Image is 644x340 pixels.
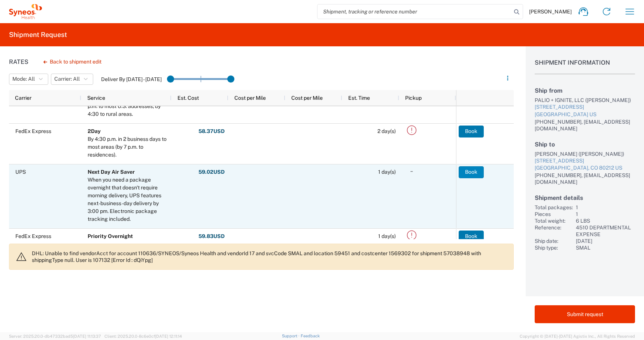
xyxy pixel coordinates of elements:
[348,95,370,101] span: Est. Time
[576,238,635,244] div: [DATE]
[535,238,573,244] div: Ship date:
[535,141,635,148] h2: Ship to
[37,55,107,68] button: Back to shipment edit
[576,217,635,224] div: 6 LBS
[520,333,635,340] span: Copyright © [DATE]-[DATE] Agistix Inc., All Rights Reserved
[405,95,422,101] span: Pickup
[101,76,162,83] label: Deliver By [DATE] - [DATE]
[88,233,133,239] b: Priority Overnight
[535,157,635,172] a: [STREET_ADDRESS][GEOGRAPHIC_DATA], CO 80212 US
[234,95,266,101] span: Cost per Mile
[15,233,51,239] span: FedEx Express
[88,128,101,134] b: 2Day
[12,75,35,83] span: Mode: All
[32,250,507,263] p: DHL: Unable to find vendorAcct for account 110636/SYNEOS/Syneos Health and vendorId 17 and svcCod...
[459,126,484,137] button: Book
[535,103,635,111] div: [STREET_ADDRESS]
[88,95,168,118] div: Next-business-day delivery by 3 p.m. to most U.S. addresses; by 4:30 to rural areas.
[301,334,320,338] a: Feedback
[87,95,105,101] span: Service
[198,128,225,135] strong: 58.37 USD
[535,87,635,94] h2: Ship from
[104,334,182,339] span: Client: 2025.20.0-8c6e0cf
[54,75,80,83] span: Carrier: All
[88,176,168,223] div: When you need a package overnight that doesn't require morning delivery, UPS features next-busine...
[198,126,225,137] button: 58.37USD
[535,211,573,217] div: Pieces
[15,128,51,134] span: FedEx Express
[576,211,635,217] div: 1
[459,231,484,242] button: Book
[535,59,635,74] h1: Shipment Information
[9,58,28,65] h1: Rates
[459,166,484,178] button: Book
[377,128,396,134] span: 2 day(s)
[535,244,573,251] div: Ship type:
[198,231,225,242] button: 59.83USD
[535,103,635,118] a: [STREET_ADDRESS][GEOGRAPHIC_DATA] US
[535,204,573,211] div: Total packages:
[535,97,635,103] div: PALIO + IGNITE, LLC ([PERSON_NAME])
[535,217,573,224] div: Total weight:
[378,233,396,239] span: 1 day(s)
[88,135,168,159] div: By 4:30 p.m. in 2 business days to most areas (by 7 p.m. to residences).
[535,157,635,165] div: [STREET_ADDRESS]
[529,8,572,15] span: [PERSON_NAME]
[51,74,93,85] button: Carrier: All
[9,334,101,339] span: Server: 2025.20.0-db47332bad5
[576,224,635,238] div: 4510 DEPARTMENTAL EXPENSE
[15,169,26,175] span: UPS
[576,244,635,251] div: SMAL
[9,74,48,85] button: Mode: All
[73,334,101,339] span: [DATE] 11:13:37
[535,118,635,132] div: [PHONE_NUMBER], [EMAIL_ADDRESS][DOMAIN_NAME]
[535,151,635,157] div: [PERSON_NAME] ([PERSON_NAME])
[576,204,635,211] div: 1
[535,111,635,118] div: [GEOGRAPHIC_DATA] US
[291,95,323,101] span: Cost per Mile
[535,194,635,201] h2: Shipment details
[535,164,635,172] div: [GEOGRAPHIC_DATA], CO 80212 US
[88,169,135,175] b: Next Day Air Saver
[282,334,301,338] a: Support
[9,30,67,39] h2: Shipment Request
[15,95,31,101] span: Carrier
[318,4,511,19] input: Shipment, tracking or reference number
[177,95,199,101] span: Est. Cost
[155,334,182,339] span: [DATE] 12:11:14
[535,172,635,185] div: [PHONE_NUMBER], [EMAIL_ADDRESS][DOMAIN_NAME]
[535,305,635,323] button: Submit request
[378,169,396,175] span: 1 day(s)
[198,233,225,240] strong: 59.83 USD
[198,166,225,178] button: 59.02USD
[198,169,225,176] strong: 59.02 USD
[535,224,573,238] div: Reference:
